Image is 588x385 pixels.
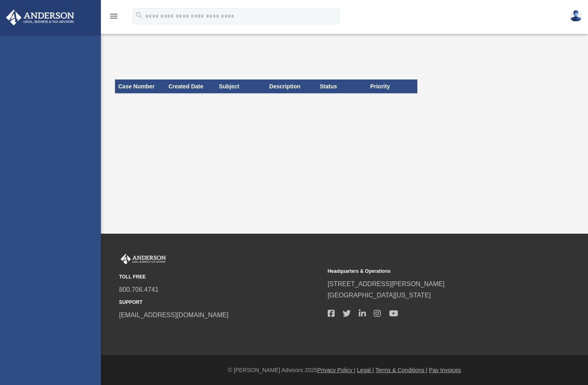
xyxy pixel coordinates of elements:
img: Anderson Advisors Platinum Portal [119,254,167,264]
a: [EMAIL_ADDRESS][DOMAIN_NAME] [119,312,228,318]
a: [STREET_ADDRESS][PERSON_NAME] [328,280,445,287]
small: TOLL FREE [119,273,322,281]
small: Headquarters & Operations [328,267,531,276]
a: Pay Invoices [429,367,461,373]
th: Priority [367,80,417,93]
img: User Pic [570,10,582,22]
small: SUPPORT [119,298,322,307]
a: [GEOGRAPHIC_DATA][US_STATE] [328,292,431,299]
div: © [PERSON_NAME] Advisors 2025 [101,365,588,375]
a: Terms & Conditions | [375,367,427,373]
th: Created Date [165,80,216,93]
a: 800.706.4741 [119,286,159,293]
i: search [135,11,144,20]
img: Anderson Advisors Platinum Portal [4,10,77,25]
th: Status [316,80,367,93]
a: Legal | [357,367,374,373]
th: Description [266,80,316,93]
a: Privacy Policy | [317,367,356,373]
i: menu [109,11,119,21]
th: Subject [216,80,266,93]
a: menu [109,14,119,21]
th: Case Number [115,80,165,93]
